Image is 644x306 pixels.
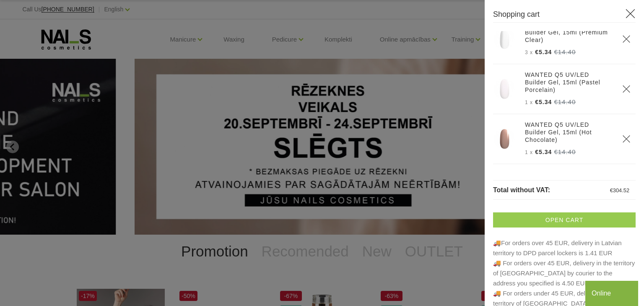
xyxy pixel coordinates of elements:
[622,35,631,43] a: Delete
[613,187,629,194] span: 304.52
[585,279,640,306] iframe: chat widget
[535,49,552,55] span: €5.34
[535,99,552,105] span: €5.34
[525,21,612,44] a: WANTED Q5 UV/LED Builder Gel, 15ml (Premium Clear)
[610,187,613,194] span: €
[525,121,612,144] a: WANTED Q5 UV/LED Builder Gel, 15ml (Hot Chocolate)
[535,149,552,155] span: €5.34
[622,135,631,143] a: Delete
[525,149,533,155] span: 1 x
[554,48,576,55] s: €14.40
[525,99,533,105] span: 1 x
[554,98,576,105] s: €14.40
[622,85,631,93] a: Delete
[493,186,550,194] span: Total without VAT:
[493,212,636,228] a: Open cart
[493,8,636,23] h3: Shopping cart
[525,71,612,94] a: WANTED Q5 UV/LED Builder Gel, 15ml (Pastel Porcelain)
[525,50,533,55] span: 3 x
[554,148,576,155] s: €14.40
